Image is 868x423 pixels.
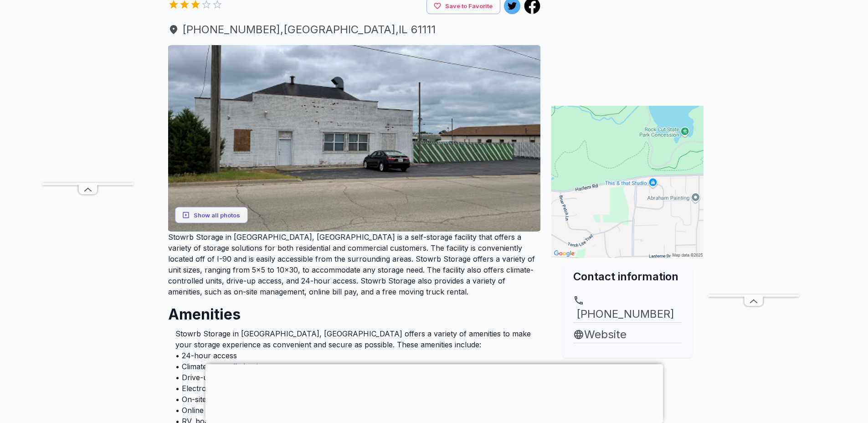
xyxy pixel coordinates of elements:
iframe: Advertisement [205,364,663,421]
h2: Contact information [573,269,682,284]
li: • Online bill pay [175,405,534,416]
span: [PHONE_NUMBER] , [GEOGRAPHIC_DATA] , IL 61111 [168,21,541,38]
a: Website [573,326,682,343]
img: AJQcZqJ1bKEuyFTi2ajnag1cEJ9zojGJR4_5w1LykyG5o9tnZT1yclWNQ2Ep5fZEY0nLBlUNCuxaiftoltgAeW9CbZo8LvWkk... [168,45,541,232]
iframe: Advertisement [708,21,799,294]
a: [PHONE_NUMBER],[GEOGRAPHIC_DATA],IL 61111 [168,21,541,38]
h2: Amenities [168,297,541,325]
a: [PHONE_NUMBER] [573,295,682,322]
li: • On-site management [175,394,534,405]
li: • 24-hour access [175,350,534,361]
li: • Electronic gate access [175,383,534,394]
p: Stowrb Storage in [GEOGRAPHIC_DATA], [GEOGRAPHIC_DATA] is a self-storage facility that offers a v... [168,232,541,297]
li: Stowrb Storage in [GEOGRAPHIC_DATA], [GEOGRAPHIC_DATA] offers a variety of amenities to make your... [175,328,534,350]
li: • Climate-controlled units [175,361,534,372]
li: • Drive-up access [175,372,534,383]
button: Show all photos [175,206,248,223]
iframe: Advertisement [42,21,134,183]
img: Map for STOWRB Storage [551,106,704,258]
